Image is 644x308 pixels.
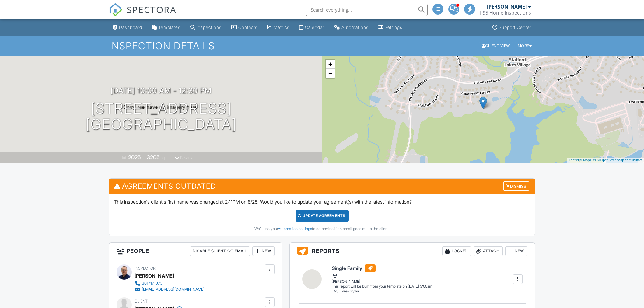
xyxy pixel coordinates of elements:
a: Calendar [297,22,327,33]
div: [PERSON_NAME] [487,4,527,10]
div: New [252,246,275,256]
span: basement [180,156,197,160]
a: Leaflet [569,158,579,162]
a: Inspections [188,22,224,33]
h1: [STREET_ADDRESS] [GEOGRAPHIC_DATA] [86,100,236,133]
a: © MapTiler [580,158,596,162]
h3: People [109,243,282,260]
h3: Reports [290,243,535,260]
input: Search everything... [306,4,428,16]
div: Dismiss [503,181,529,191]
div: Templates [158,25,180,30]
div: Update Agreements [296,210,349,222]
div: Automations [341,25,369,30]
div: I-95 Home Inspections [480,10,531,16]
h6: Single Family [332,264,432,272]
a: Zoom in [326,60,335,69]
img: The Best Home Inspection Software - Spectora [109,3,122,16]
div: Metrics [274,25,289,30]
div: 2025 [128,154,141,160]
span: sq. ft. [161,156,169,160]
div: Contacts [238,25,257,30]
a: © OpenStreetMap contributors [597,158,642,162]
div: [PERSON_NAME] [332,273,432,284]
a: Settings [376,22,405,33]
div: I-95 - Pre-Drywall [332,289,432,294]
a: Metrics [265,22,292,33]
div: [EMAIL_ADDRESS][DOMAIN_NAME] [142,287,205,292]
div: Settings [385,25,402,30]
a: Templates [149,22,183,33]
div: 3205 [147,154,160,160]
div: Support Center [499,25,531,30]
h3: [DATE] 10:00 am - 12:30 pm [110,86,212,95]
a: Contacts [229,22,260,33]
div: New [505,246,527,256]
a: Automation settings [278,226,312,231]
a: [EMAIL_ADDRESS][DOMAIN_NAME] [135,286,205,292]
h3: Agreements Outdated [109,179,535,194]
span: Client [135,299,148,303]
div: 3017171073 [142,281,163,286]
div: (We'll use your to determine if an email goes out to the client.) [114,226,530,231]
span: Inspector [135,266,156,271]
a: Zoom out [326,69,335,78]
div: Dashboard [119,25,142,30]
div: Disable Client CC Email [190,246,250,256]
a: Dashboard [110,22,145,33]
div: Attach [474,246,503,256]
span: Built [121,156,127,160]
div: This report will be built from your template on [DATE] 3:00am [332,284,432,289]
div: [PERSON_NAME] [135,271,174,280]
div: Locked [442,246,471,256]
h1: Inspection Details [109,40,535,51]
div: Inspections [197,25,222,30]
div: | [567,158,644,163]
div: This inspection's client's first name was changed at 2:11PM on 8/25. Would you like to update you... [109,194,535,236]
div: Calendar [305,25,324,30]
a: 3017171073 [135,280,205,286]
div: Client View [479,42,513,50]
div: More [515,42,535,50]
a: SPECTORA [109,8,177,21]
a: Support Center [490,22,534,33]
a: Automations (Advanced) [331,22,371,33]
span: SPECTORA [127,3,177,16]
a: Client View [478,43,514,48]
